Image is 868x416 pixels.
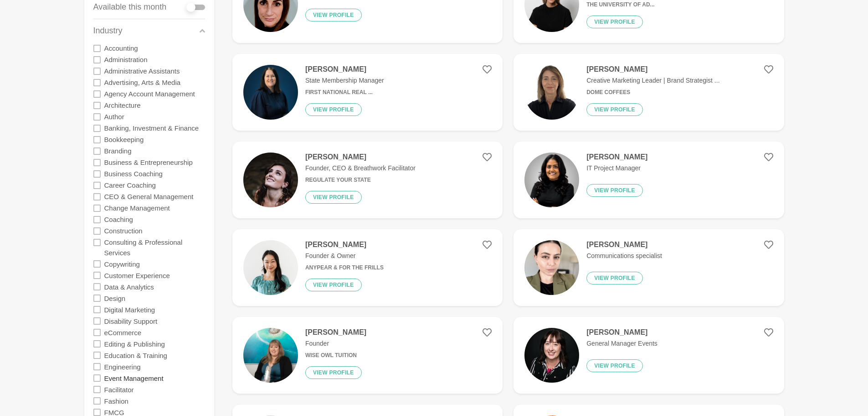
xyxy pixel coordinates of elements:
[243,65,298,120] img: 069e74e823061df2a8545ae409222f10bd8cae5f-900x600.png
[104,372,164,384] label: Event Management
[586,153,647,162] h4: [PERSON_NAME]
[104,77,181,88] label: Advertising, Arts & Media
[232,54,503,131] a: [PERSON_NAME]State Membership ManagerFirst National Real ...View profile
[586,251,662,261] p: Communications specialist
[305,366,362,379] button: View profile
[305,251,384,261] p: Founder & Owner
[104,111,124,122] label: Author
[305,339,366,348] p: Founder
[104,54,148,65] label: Administration
[104,202,170,214] label: Change Management
[586,1,721,8] h6: The University of Ad...
[524,65,579,120] img: 675efa3b2e966e5c68b6c0b6a55f808c2d9d66a7-1333x2000.png
[586,89,719,96] h6: Dome Coffees
[104,281,154,292] label: Data & Analytics
[104,304,155,315] label: Digital Marketing
[104,191,194,202] label: CEO & General Management
[305,279,362,291] button: View profile
[104,214,133,225] label: Coaching
[586,76,719,85] p: Creative Marketing Leader | Brand Strategist ...
[524,240,579,295] img: f57684807768b7db383628406bc917f00ebb0196-2316x3088.jpg
[104,237,205,258] label: Consulting & Professional Services
[104,179,156,191] label: Career Coaching
[232,142,503,218] a: [PERSON_NAME]Founder, CEO & Breathwork FacilitatorRegulate Your StateView profile
[524,328,579,383] img: 21837c0d11a1f80e466b67059185837be14aa2a2-200x200.jpg
[305,76,384,85] p: State Membership Manager
[305,177,416,184] h6: Regulate Your State
[104,361,141,372] label: Engineering
[232,229,503,306] a: [PERSON_NAME]Founder & OwnerAnypear & For The FrillsView profile
[104,292,126,304] label: Design
[586,103,643,116] button: View profile
[305,65,384,74] h4: [PERSON_NAME]
[586,272,643,284] button: View profile
[305,89,384,96] h6: First National Real ...
[104,395,128,406] label: Fashion
[104,326,142,338] label: eCommerce
[514,229,784,306] a: [PERSON_NAME]Communications specialistView profile
[305,9,362,21] button: View profile
[305,328,366,337] h4: [PERSON_NAME]
[524,153,579,207] img: 01aee5e50c87abfaa70c3c448cb39ff495e02bc9-1024x1024.jpg
[104,168,163,179] label: Business Coaching
[104,157,193,168] label: Business & Entrepreneurship
[586,359,643,372] button: View profile
[104,42,138,54] label: Accounting
[104,122,199,134] label: Banking, Investment & Finance
[93,1,167,13] p: Available this month
[514,54,784,131] a: [PERSON_NAME]Creative Marketing Leader | Brand Strategist ...Dome CoffeesView profile
[586,16,643,28] button: View profile
[104,65,180,77] label: Administrative Assistants
[104,384,134,395] label: Facilitator
[586,339,657,348] p: General Manager Events
[104,349,167,361] label: Education & Training
[243,240,298,295] img: cd6701a6e23a289710e5cd97f2d30aa7cefffd58-2965x2965.jpg
[104,269,170,281] label: Customer Experience
[305,163,416,173] p: Founder, CEO & Breathwork Facilitator
[586,240,662,249] h4: [PERSON_NAME]
[305,264,384,271] h6: Anypear & For The Frills
[514,142,784,218] a: [PERSON_NAME]IT Project ManagerView profile
[514,317,784,394] a: [PERSON_NAME]General Manager EventsView profile
[104,258,140,269] label: Copywriting
[104,134,144,145] label: Bookkeeping
[586,65,719,74] h4: [PERSON_NAME]
[93,25,123,37] p: Industry
[305,352,366,359] h6: Wise Owl Tuition
[104,100,141,111] label: Architecture
[243,153,298,207] img: 8185ea49deb297eade9a2e5250249276829a47cd-920x897.jpg
[243,328,298,383] img: a530bc8d2a2e0627e4f81662508317a5eb6ed64f-4000x6000.jpg
[104,225,143,237] label: Construction
[104,315,158,326] label: Disability Support
[104,88,195,100] label: Agency Account Management
[586,184,643,197] button: View profile
[104,338,165,349] label: Editing & Publishing
[586,163,647,173] p: IT Project Manager
[586,328,657,337] h4: [PERSON_NAME]
[232,317,503,394] a: [PERSON_NAME]FounderWise Owl TuitionView profile
[305,240,384,249] h4: [PERSON_NAME]
[305,191,362,204] button: View profile
[305,103,362,116] button: View profile
[104,145,132,157] label: Branding
[305,153,416,162] h4: [PERSON_NAME]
